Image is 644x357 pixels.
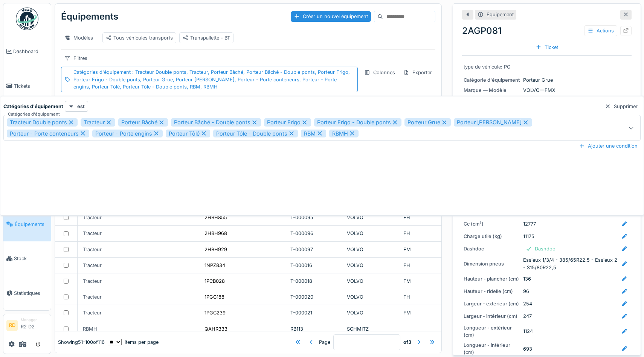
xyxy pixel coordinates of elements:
div: Manager [21,317,48,323]
div: FH [403,293,454,301]
div: Tracteur [83,309,102,316]
div: VOLVO [347,293,397,301]
div: Tracteur [83,293,102,301]
div: Marque — Modèle [464,87,520,94]
div: 136 [523,275,531,282]
div: 2HBH968 [204,230,227,237]
li: RD [6,320,18,331]
div: RBMH [83,325,97,333]
div: Hauteur - ridelle (cm) [464,288,520,295]
div: Porteur Bâché [118,118,168,127]
div: VOLVO [347,262,397,269]
div: RBM [301,130,326,138]
div: FH [403,214,454,221]
div: VOLVO [347,246,397,253]
div: T-000016 [290,262,341,269]
div: 247 [523,313,532,320]
div: Transpallette - BT [183,34,230,41]
div: T-000021 [290,309,341,316]
div: Tracteur [83,214,102,221]
div: Exporter [400,67,435,78]
div: FH [403,230,454,237]
div: Dashdoc [464,245,520,252]
div: QAHR333 [204,325,227,333]
span: Dashboard [13,48,48,55]
div: Porteur Frigo [264,118,311,127]
span: Statistiques [14,290,48,297]
div: Porteur - Porte engins [92,130,163,138]
div: VOLVO [347,214,397,221]
div: FM [403,309,454,316]
div: 254 [523,300,532,307]
div: Tracteur [83,262,102,269]
div: Ajouter une condition [576,141,641,151]
div: Supprimer [602,101,641,111]
div: Porteur [PERSON_NAME] [454,118,532,127]
div: VOLVO [347,309,397,316]
div: Showing 51 - 100 of 116 [58,338,105,345]
div: SCHMITZ [347,325,397,333]
div: T-000095 [290,214,341,221]
label: Catégories d'équipement [6,111,61,117]
div: VOLVO [347,278,397,285]
div: Dimension pneus [464,260,520,267]
div: 1124 [523,328,533,335]
div: Tracteur [83,230,102,237]
div: Porteur - Porte conteneurs [7,130,89,138]
div: 12777 [523,220,536,227]
span: Tickets [14,82,48,90]
div: 11175 [523,233,534,240]
div: Colonnes [361,67,398,78]
div: Tracteur [83,246,102,253]
div: Porteur Bâché - Double ponts [171,118,261,127]
div: Modèles [61,32,96,43]
div: Porteur Grue [404,118,451,127]
div: 2AGP081 [462,24,632,38]
div: Cc (cm³) [464,220,520,227]
div: 1NPZ834 [204,262,225,269]
div: Dashdoc [535,245,555,252]
div: FM [403,278,454,285]
div: FH [403,262,454,269]
div: T-000020 [290,293,341,301]
span: : Tracteur Double ponts, Tracteur, Porteur Bâché, Porteur Bâché - Double ponts, Porteur Frigo, Po... [73,69,350,89]
div: Largeur - intérieur (cm) [464,313,520,320]
div: VOLVO [347,230,397,237]
div: RBMH [329,130,359,138]
span: Stock [14,255,48,262]
div: 2HBH929 [204,246,227,253]
strong: est [77,103,85,110]
div: Catégories d'équipement [73,69,354,90]
div: Tracteur [83,278,102,285]
span: Équipements [15,221,48,228]
div: Équipements [61,7,118,26]
div: 1PCB028 [204,278,225,285]
div: Largeur - extérieur (cm) [464,300,520,307]
div: Ticket [533,42,561,52]
div: T-000018 [290,278,341,285]
div: Longueur - intérieur (cm) [464,342,520,356]
div: Porteur Grue [464,76,630,84]
div: Créer un nouvel équipement [291,11,371,21]
div: FM [403,246,454,253]
div: 1PGC188 [204,293,224,301]
div: Porteur Frigo - Double ponts [314,118,401,127]
div: items per page [108,338,159,345]
li: R2 D2 [21,317,48,333]
div: Filtres [61,53,91,64]
div: Charge utile (kg) [464,233,520,240]
div: 1PGC239 [204,309,226,316]
div: Tracteur [81,118,115,127]
div: 96 [523,288,529,295]
div: T-000097 [290,246,341,253]
div: Actions [584,25,617,36]
div: T-000096 [290,230,341,237]
div: Hauteur - plancher (cm) [464,275,520,282]
div: RB113 [290,325,341,333]
strong: Catégories d'équipement [3,103,63,110]
div: Porteur Tôle - Double ponts [213,130,298,138]
img: Badge_color-CXgf-gQk.svg [16,8,38,30]
div: Tracteur Double ponts [7,118,78,127]
strong: of 3 [403,338,411,345]
div: Longueur - extérieur (cm) [464,324,520,339]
